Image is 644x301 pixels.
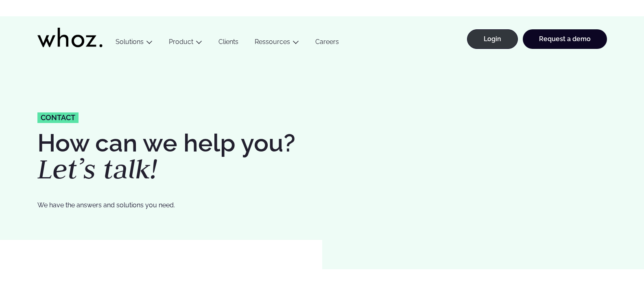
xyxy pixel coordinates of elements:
[169,38,193,46] a: Product
[307,38,347,49] a: Careers
[41,114,75,121] span: Contact
[37,151,157,187] em: Let’s talk!
[37,131,318,183] h1: How can we help you?
[210,38,247,49] a: Clients
[37,200,290,210] p: We have the answers and solutions you need.
[107,16,607,57] div: Main
[467,29,518,49] a: Login
[107,38,161,49] button: Solutions
[255,38,290,46] a: Ressources
[161,38,210,49] button: Product
[247,38,307,49] button: Ressources
[523,29,607,49] a: Request a demo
